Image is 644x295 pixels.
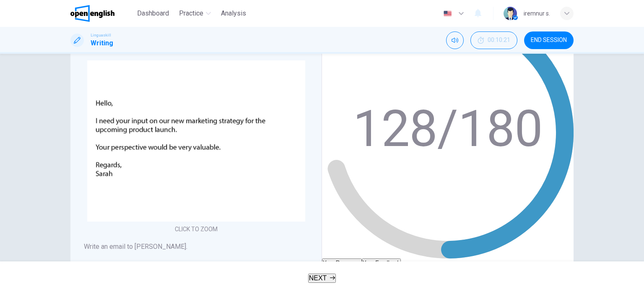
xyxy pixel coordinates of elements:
[91,32,111,38] span: Linguaskill
[488,37,510,44] span: 00:10:21
[218,6,249,21] button: Analysis
[70,5,114,22] img: OpenEnglish logo
[91,38,113,48] h1: Writing
[470,31,517,49] button: 00:10:21
[179,8,203,18] span: Practice
[70,5,134,22] a: OpenEnglish logo
[470,31,517,49] div: Hide
[524,31,574,49] button: END SESSION
[504,7,517,20] img: Profile picture
[176,6,214,21] button: Practice
[531,37,567,44] span: END SESSION
[446,31,464,49] div: Mute
[322,258,574,266] div: basic tabs example
[308,274,336,283] button: NEXT
[134,6,172,21] button: Dashboard
[322,258,362,266] button: Your Response
[362,258,401,266] button: Your Feedback
[442,10,453,17] img: en
[137,8,169,18] span: Dashboard
[309,274,327,282] span: NEXT
[524,8,550,18] div: iremnur s.
[353,99,543,158] text: 128/180
[221,8,246,18] span: Analysis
